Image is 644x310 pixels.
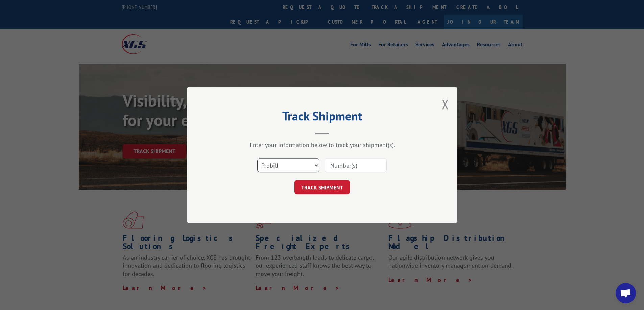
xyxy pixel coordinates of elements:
[325,158,387,172] input: Number(s)
[221,141,424,149] div: Enter your information below to track your shipment(s).
[442,95,449,113] button: Close modal
[616,283,636,303] div: Open chat
[221,111,424,124] h2: Track Shipment
[294,180,350,194] button: TRACK SHIPMENT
